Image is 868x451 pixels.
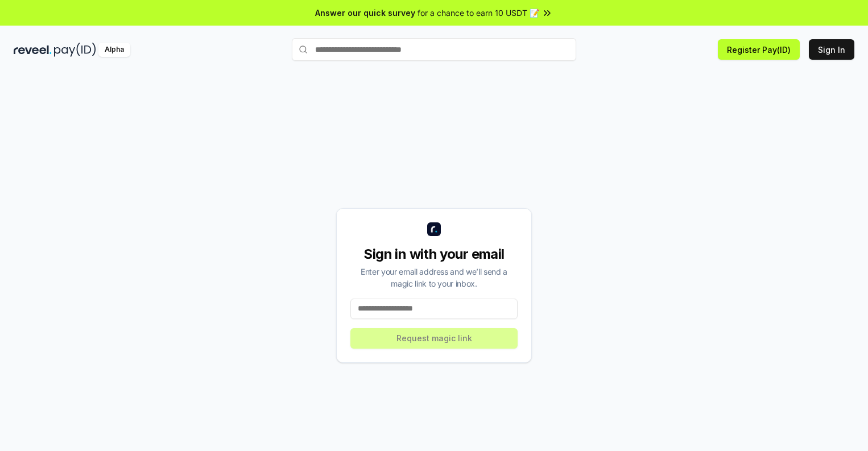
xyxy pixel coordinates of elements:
button: Sign In [809,39,854,60]
div: Sign in with your email [350,245,518,263]
span: Answer our quick survey [315,7,415,19]
span: for a chance to earn 10 USDT 📝 [418,7,539,19]
img: logo_small [427,222,441,236]
img: pay_id [54,43,96,57]
div: Alpha [98,43,130,57]
button: Register Pay(ID) [718,39,800,60]
div: Enter your email address and we’ll send a magic link to your inbox. [350,266,518,289]
img: reveel_dark [14,43,52,57]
